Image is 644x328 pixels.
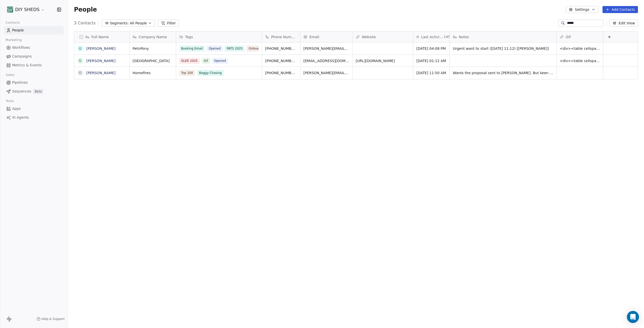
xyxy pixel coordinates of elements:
[627,311,639,323] div: Open Intercom Messenger
[416,46,447,51] span: [DATE] 04:08 PM
[225,45,245,52] span: PATS 2025
[12,106,21,111] span: Apps
[4,78,64,87] a: Pipelines
[79,70,82,75] div: G
[602,6,638,13] button: Add Contacts
[15,6,39,13] span: DIY SHEDS
[265,70,297,75] span: [PHONE_NUMBER]
[6,5,46,14] button: DIY SHEDS
[413,31,450,42] div: Last Activity DateCAT
[86,46,115,51] a: [PERSON_NAME]
[74,20,96,26] span: 3 Contacts
[86,59,115,63] a: [PERSON_NAME]
[202,58,210,64] span: Gif
[133,58,173,63] span: [GEOGRAPHIC_DATA]
[303,70,349,75] span: [PERSON_NAME][EMAIL_ADDRESS][DOMAIN_NAME]
[139,34,167,39] span: Company Name
[185,34,193,39] span: Tags
[36,317,65,321] a: Help & Support
[79,58,82,63] div: G
[86,71,115,75] a: [PERSON_NAME]
[12,28,24,33] span: People
[459,34,469,39] span: Notes
[91,34,109,39] span: Full Name
[566,6,598,13] button: Settings
[453,46,553,51] span: Urgent want to start ([DATE] 11:12) [[PERSON_NAME]]
[179,58,200,64] span: GLEE 2025
[12,63,42,68] span: Metrics & Events
[4,43,64,52] a: Workflows
[4,97,16,105] span: Tools
[133,46,173,51] span: PetnPony
[74,6,97,13] span: People
[265,58,297,63] span: [PHONE_NUMBER]
[4,71,17,79] span: Sales
[12,54,32,59] span: Campaigns
[610,20,638,27] button: Edit View
[158,20,179,27] button: Filter
[416,70,447,75] span: [DATE] 11:50 AM
[130,31,176,42] div: Company Name
[303,46,349,51] span: [PERSON_NAME][EMAIL_ADDRESS][DOMAIN_NAME]
[309,34,319,39] span: Email
[362,34,376,39] span: Website
[4,113,64,122] a: AI Agents
[12,115,29,120] span: AI Agents
[4,61,64,69] a: Metrics & Events
[421,34,443,39] span: Last Activity Date
[303,58,349,63] span: [EMAIL_ADDRESS][DOMAIN_NAME]
[247,45,268,52] span: Onboarding
[4,105,64,113] a: Apps
[356,59,395,63] a: [URL][DOMAIN_NAME]
[300,31,352,42] div: Email
[4,26,64,34] a: People
[453,70,553,75] span: Wants the proposal sent to [PERSON_NAME]. But keen on getting the us on. But needs board approval...
[7,7,13,13] img: shedsdiy.jpg
[130,21,147,26] span: All People
[79,46,82,51] div: G
[12,80,28,85] span: Pipelines
[353,31,413,42] div: Website
[3,19,22,26] span: Contacts
[265,46,297,51] span: [PHONE_NUMBER]
[3,36,24,44] span: Marketing
[197,70,224,76] span: Baggy Chasing
[207,45,223,52] span: Opened
[12,45,30,50] span: Workflows
[271,34,297,39] span: Phone Number
[4,87,64,96] a: SequencesBeta
[179,45,205,52] span: Booking Email
[176,31,262,42] div: Tags
[110,21,129,26] span: Segments:
[74,31,129,42] div: Full Name
[130,42,638,308] div: grid
[450,31,556,42] div: Notes
[566,34,571,39] span: Gif
[33,89,43,94] span: Beta
[42,317,65,321] span: Help & Support
[444,35,450,39] span: CAT
[179,70,195,76] span: Top 200
[74,42,130,308] div: grid
[4,52,64,61] a: Campaigns
[416,58,447,63] span: [DATE] 01:12 AM
[133,70,173,75] span: Homefires
[212,58,228,64] span: Opened
[262,31,300,42] div: Phone Number
[557,31,603,42] div: Gif
[12,89,31,94] span: Sequences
